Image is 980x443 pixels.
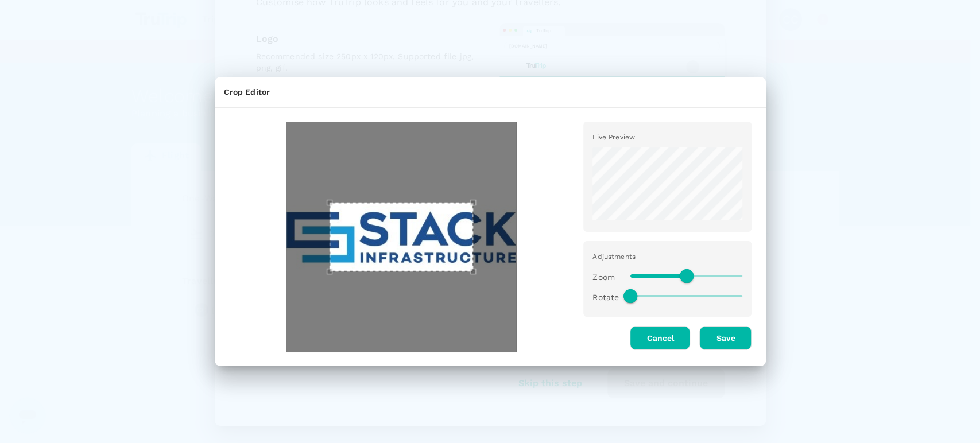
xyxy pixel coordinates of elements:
span: Adjustments [592,252,636,261]
div: Crop Editor [224,86,757,98]
p: Rotate [592,292,621,303]
button: Cancel [630,326,690,350]
p: Zoom [592,271,621,283]
span: Live Preview [592,133,635,141]
button: Save [699,326,752,350]
div: Use the arrow keys to move the crop selection area [330,203,473,271]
